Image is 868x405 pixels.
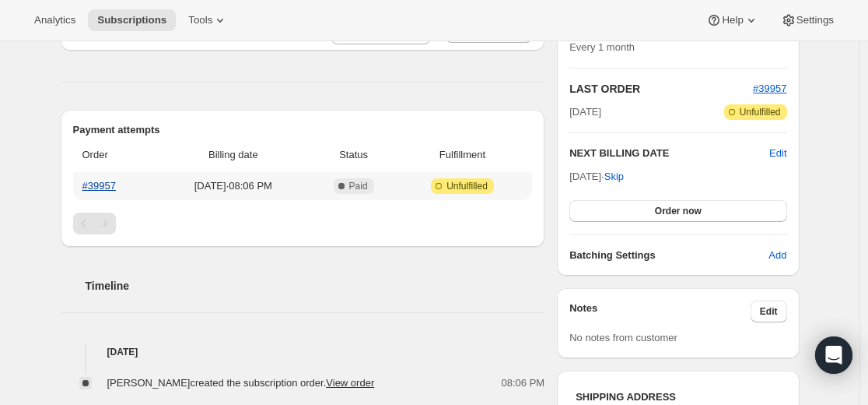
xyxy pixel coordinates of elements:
a: #39957 [82,180,116,192]
a: #39957 [753,83,786,94]
button: Subscriptions [88,9,176,31]
h4: [DATE] [61,344,545,360]
span: Paid [349,180,368,192]
nav: Pagination [73,213,533,234]
button: Edit [769,146,786,161]
span: Analytics [34,14,75,26]
h3: SHIPPING ADDRESS [576,389,780,405]
span: Billing date [161,147,305,163]
button: Edit [751,301,787,322]
h2: Timeline [86,278,545,294]
th: Order [73,138,157,172]
span: Add [768,248,786,263]
span: Fulfillment [402,147,523,163]
span: Edit [760,305,778,318]
span: [PERSON_NAME] created the subscription order. [107,377,375,389]
span: Subscriptions [97,14,166,26]
span: 08:06 PM [502,375,545,391]
h2: NEXT BILLING DATE [569,146,769,161]
div: Open Intercom Messenger [815,336,852,374]
button: Settings [772,9,843,31]
button: Add [759,243,796,268]
span: Unfulfilled [446,180,488,192]
span: Settings [796,14,834,26]
button: #39957 [753,81,786,97]
span: [DATE] [569,104,601,120]
h3: Notes [569,301,751,322]
button: Analytics [25,9,85,31]
span: Help [722,14,743,26]
button: Help [697,9,768,31]
span: [DATE] · [569,171,624,182]
span: Every 1 month [569,41,635,53]
button: Tools [179,9,237,31]
button: Order now [569,200,786,222]
span: Order now [655,205,702,217]
span: Status [314,147,392,163]
span: No notes from customer [569,332,677,343]
span: [DATE] · 08:06 PM [161,178,305,194]
button: Skip [595,164,633,189]
h2: Payment attempts [73,122,533,138]
span: Unfulfilled [740,106,781,118]
a: View order [326,377,374,389]
span: Skip [604,169,624,185]
span: Tools [188,14,212,26]
h6: Batching Settings [569,248,768,263]
h2: LAST ORDER [569,81,753,97]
